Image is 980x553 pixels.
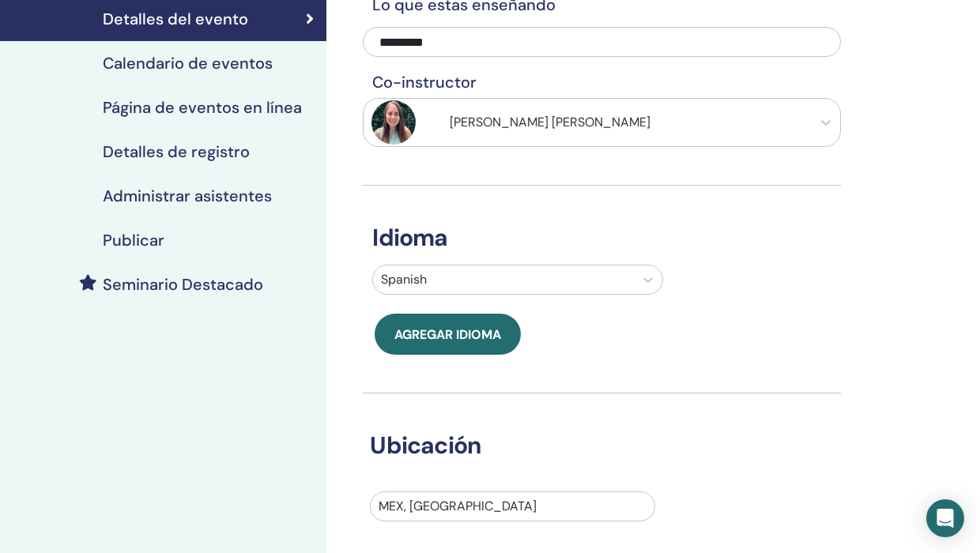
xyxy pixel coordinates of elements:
[363,224,841,252] h3: Idioma
[371,100,416,145] img: default.jpg
[103,98,302,117] h4: Página de eventos en línea
[363,73,841,92] h4: Co-instructor
[103,54,273,73] h4: Calendario de eventos
[103,231,164,250] h4: Publicar
[103,275,263,294] h4: Seminario Destacado
[450,114,650,130] span: [PERSON_NAME] [PERSON_NAME]
[103,9,248,28] h4: Detalles del evento
[375,314,521,355] button: Agregar idioma
[926,499,964,537] div: Open Intercom Messenger
[394,326,501,343] span: Agregar idioma
[103,186,272,205] h4: Administrar asistentes
[360,431,820,460] h3: Ubicación
[103,142,250,161] h4: Detalles de registro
